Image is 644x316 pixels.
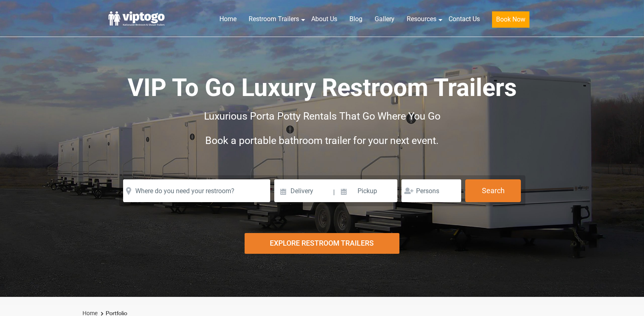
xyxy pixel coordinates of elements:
[333,179,335,205] span: |
[486,10,536,33] a: Book Now
[245,233,399,254] div: Explore Restroom Trailers
[205,135,439,146] span: Book a portable bathroom trailer for your next event.
[305,10,343,28] a: About Us
[343,10,369,28] a: Blog
[465,179,521,202] button: Search
[336,179,398,202] input: Pickup
[401,10,442,28] a: Resources
[213,10,243,28] a: Home
[274,179,332,202] input: Delivery
[401,179,461,202] input: Persons
[128,73,517,102] span: VIP To Go Luxury Restroom Trailers
[204,110,440,122] span: Luxurious Porta Potty Rentals That Go Where You Go
[123,179,270,202] input: Where do you need your restroom?
[442,10,486,28] a: Contact Us
[369,10,401,28] a: Gallery
[492,11,529,28] button: Book Now
[243,10,305,28] a: Restroom Trailers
